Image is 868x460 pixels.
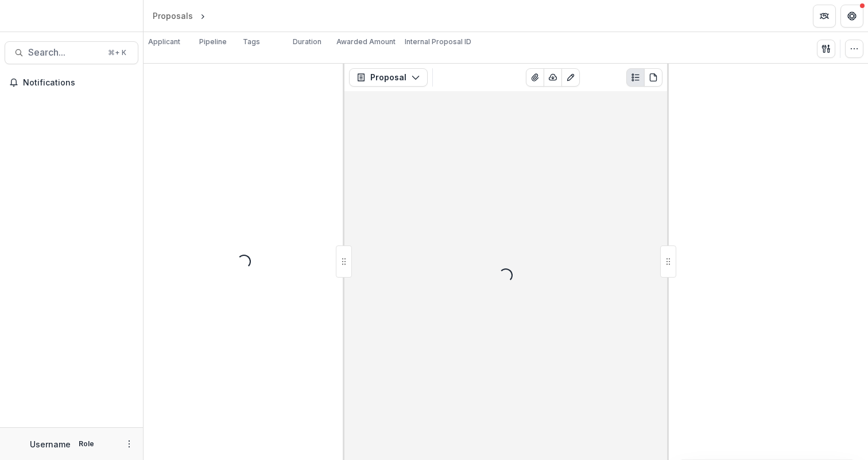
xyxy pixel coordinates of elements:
button: Plaintext view [626,68,645,87]
a: Proposals [148,7,197,24]
p: Role [75,439,98,449]
button: Get Help [840,5,863,28]
button: Search... [5,41,138,64]
button: Notifications [5,73,138,92]
button: Proposal [349,68,428,87]
span: Search... [28,47,101,58]
p: Pipeline [199,37,227,47]
span: Notifications [23,78,134,88]
button: PDF view [644,68,662,87]
nav: breadcrumb [148,7,257,24]
p: Internal Proposal ID [405,37,471,47]
div: Proposals [153,10,193,22]
div: ⌘ + K [106,46,129,59]
button: More [122,437,136,451]
p: Applicant [148,37,180,47]
button: Edit as form [561,68,580,87]
p: Duration [293,37,321,47]
button: Partners [813,5,836,28]
p: Username [30,438,71,450]
p: Awarded Amount [336,37,396,47]
button: View Attached Files [526,68,544,87]
p: Tags [243,37,260,47]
